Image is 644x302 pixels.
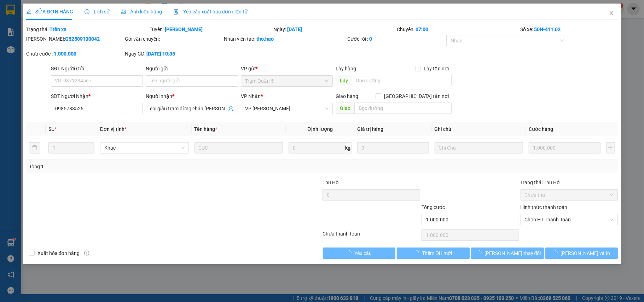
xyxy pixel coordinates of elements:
span: Chọn HT Thanh Toán [525,214,614,225]
span: Định lượng [308,126,333,132]
div: Tuyến: [149,25,272,33]
span: user-add [228,106,234,111]
b: 0 [369,36,372,42]
b: 1.000.000 [54,51,76,57]
span: Chưa thu [525,190,614,200]
b: [DATE] [287,27,302,32]
b: GỬI : VP [PERSON_NAME] [9,51,123,63]
button: [PERSON_NAME] thay đổi [471,248,544,259]
span: Lấy [336,75,352,86]
img: logo.jpg [9,9,44,44]
b: 50H-411.02 [534,27,561,32]
span: Lấy hàng [336,66,356,71]
span: Giao [336,103,354,114]
span: Lịch sử [85,9,110,14]
div: Cước rồi : [347,35,445,43]
span: Xuất hóa đơn hàng [35,249,83,257]
input: 0 [357,142,429,153]
span: Tên hàng [195,126,217,132]
b: Q52509130042 [65,36,100,42]
span: VP Bạc Liêu [245,103,329,114]
button: [PERSON_NAME] và In [545,248,618,259]
b: [PERSON_NAME] [165,27,203,32]
span: Thêm ĐH mới [422,249,452,257]
button: plus [606,142,615,153]
span: Yêu cầu [354,249,372,257]
span: Ảnh kiện hàng [121,9,162,14]
span: Giá trị hàng [357,126,383,132]
span: loading [553,250,561,255]
button: Thêm ĐH mới [397,248,470,259]
div: Trạng thái Thu Hộ [521,179,618,186]
div: Trạng thái: [25,25,149,33]
span: edit [26,9,31,14]
span: Thu Hộ [323,180,339,185]
span: Yêu cầu xuất hóa đơn điện tử [173,9,248,14]
span: loading [347,250,354,255]
div: Chưa thanh toán [322,230,421,242]
input: Ghi Chú [435,142,523,153]
span: kg [344,142,352,153]
button: Yêu cầu [323,248,396,259]
span: VP Nhận [241,93,261,99]
th: Ghi chú [432,122,526,136]
input: Dọc đường [352,75,452,86]
span: loading [477,250,485,255]
input: Dọc đường [354,103,452,114]
li: Hotline: 02839552959 [66,26,296,35]
b: 07:00 [416,27,428,32]
div: Tổng: 1 [29,163,249,170]
label: Hình thức thanh toán [521,204,568,210]
button: delete [29,142,40,153]
span: Khác [104,143,185,153]
div: VP gửi [241,65,333,72]
span: loading [414,250,422,255]
span: Cước hàng [529,126,553,132]
span: [GEOGRAPHIC_DATA] tận nơi [381,92,452,100]
div: SĐT Người Gửi [51,65,143,72]
span: close [609,10,614,16]
span: clock-circle [85,9,89,14]
span: Tổng cước [422,204,445,210]
li: 26 Phó Cơ Điều, Phường 12 [66,17,296,26]
span: SỬA ĐƠN HÀNG [26,9,73,14]
span: Lấy tận nơi [421,65,452,72]
div: Người nhận [146,92,238,100]
img: icon [173,9,179,15]
div: Chưa cước : [26,50,124,58]
div: [PERSON_NAME]: [26,35,124,43]
input: VD: Bàn, Ghế [195,142,283,153]
span: Giao hàng [336,93,358,99]
div: SĐT Người Nhận [51,92,143,100]
span: [PERSON_NAME] và In [561,249,610,257]
span: SL [48,126,54,132]
div: Nhân viên tạo: [224,35,346,43]
span: Trạm Quận 5 [245,76,329,86]
input: 0 [529,142,600,153]
div: Ngày GD: [125,50,222,58]
div: Gói vận chuyển: [125,35,222,43]
b: Trên xe [50,27,66,32]
span: [PERSON_NAME] thay đổi [485,249,541,257]
div: Người gửi [146,65,238,72]
span: picture [121,9,126,14]
div: Chuyến: [396,25,520,33]
b: tho.hao [256,36,274,42]
div: Ngày: [273,25,396,33]
div: Số xe: [520,25,619,33]
b: [DATE] 10:35 [146,51,175,57]
button: Close [602,4,621,23]
span: Đơn vị tính [100,126,127,132]
span: info-circle [84,251,89,256]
